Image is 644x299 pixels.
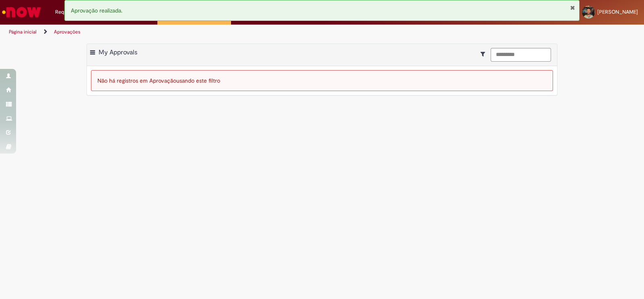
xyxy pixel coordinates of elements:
span: Requisições [55,8,83,16]
span: [PERSON_NAME] [597,8,638,15]
i: Mostrar filtros para: Suas Solicitações [481,51,489,57]
span: Aprovação realizada. [71,7,122,14]
span: My Approvals [99,48,137,56]
a: Página inicial [9,29,37,35]
div: Não há registros em Aprovação [91,70,553,91]
img: ServiceNow [1,4,42,20]
button: Fechar Notificação [570,4,575,11]
ul: Trilhas de página [6,25,423,39]
a: Aprovações [54,29,80,35]
span: usando este filtro [176,77,220,84]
